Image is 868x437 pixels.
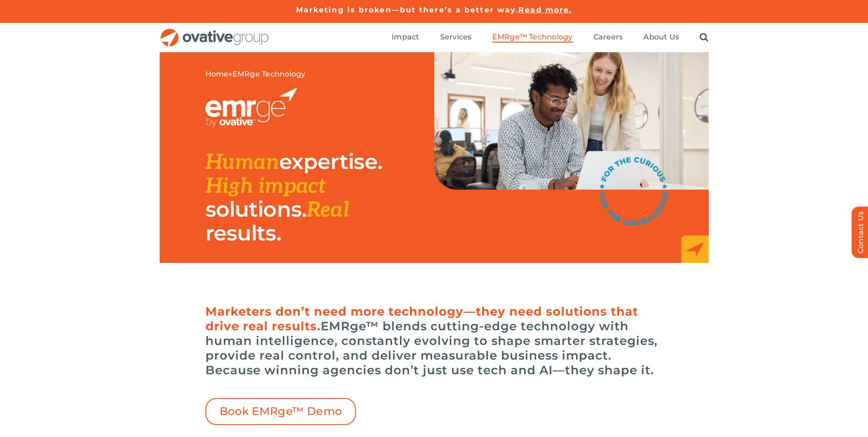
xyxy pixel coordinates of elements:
[205,150,280,175] span: Human
[220,405,342,418] span: Book EMRge™ Demo
[205,304,663,377] h6: EMRge™ blends cutting-edge technology with human intelligence, constantly evolving to shape smart...
[205,220,281,246] span: results.
[643,33,679,42] span: About Us
[492,33,573,43] a: EMRge™ Technology
[643,33,679,43] a: About Us
[440,33,472,43] a: Services
[205,70,306,79] span: »
[700,33,708,43] a: Search
[392,33,419,43] a: Impact
[307,197,349,223] span: Real
[160,27,270,36] a: OG_Full_horizontal_RGB
[205,174,326,199] span: High impact
[593,33,623,43] a: Careers
[205,88,297,127] img: EMRGE_RGB_wht
[392,33,419,42] span: Impact
[232,70,306,78] span: EMRge Technology
[205,304,638,333] span: Marketers don’t need more technology—they need solutions that drive real results.
[440,33,472,42] span: Services
[205,398,356,425] a: Book EMRge™ Demo
[681,235,709,263] img: EMRge_HomePage_Elements_Arrow Box
[593,33,623,42] span: Careers
[492,33,573,42] span: EMRge™ Technology
[205,70,229,78] a: Home
[518,5,572,14] a: Read more.
[434,52,709,190] img: EMRge Landing Page Header Image
[296,5,519,14] a: Marketing is broken—but there’s a better way.
[392,23,708,52] nav: Menu
[279,148,382,175] span: expertise.
[205,196,307,222] span: solutions.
